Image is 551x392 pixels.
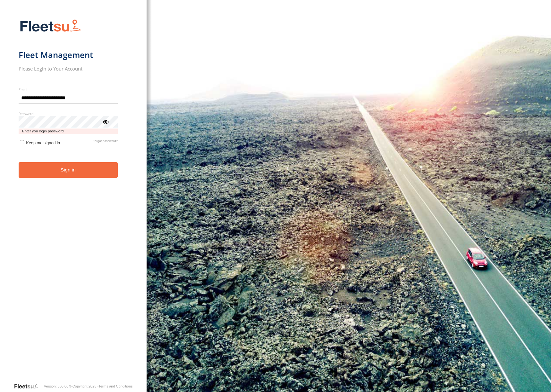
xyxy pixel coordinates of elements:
[102,118,109,125] div: ViewPassword
[19,50,118,60] h1: Fleet Management
[20,140,24,144] input: Keep me signed in
[14,383,43,389] a: Visit our Website
[98,384,132,388] a: Terms and Conditions
[19,18,83,34] img: Fleetsu
[19,128,118,134] span: Enter you login password
[19,15,128,382] form: main
[19,87,118,92] label: Email
[19,65,118,72] h2: Please Login to Your Account
[93,139,118,145] a: Forgot password?
[26,140,60,145] span: Keep me signed in
[44,384,68,388] div: Version: 306.00
[19,162,118,178] button: Sign in
[19,111,118,116] label: Password
[69,384,133,388] div: © Copyright 2025 -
